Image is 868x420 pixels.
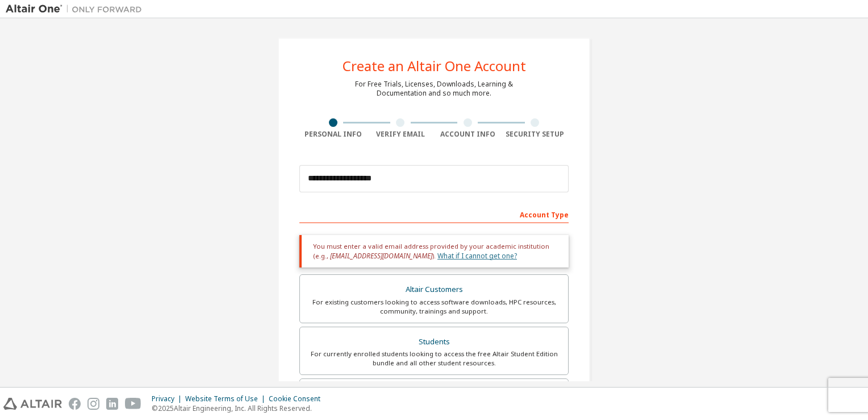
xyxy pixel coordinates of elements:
div: For Free Trials, Licenses, Downloads, Learning & Documentation and so much more. [355,80,513,98]
div: Privacy [152,394,185,403]
div: Security Setup [502,130,569,139]
div: Personal Info [299,130,367,139]
div: For existing customers looking to access software downloads, HPC resources, community, trainings ... [307,298,561,316]
div: Cookie Consent [269,394,327,403]
img: altair_logo.svg [3,398,62,410]
div: Account Info [434,130,502,139]
div: Create an Altair One Account [343,59,526,73]
div: Website Terms of Use [185,394,269,403]
img: linkedin.svg [106,398,118,410]
a: What if I cannot get one? [437,251,517,261]
img: youtube.svg [125,398,141,410]
img: facebook.svg [69,398,81,410]
div: For currently enrolled students looking to access the free Altair Student Edition bundle and all ... [307,349,561,368]
div: Students [307,334,561,350]
p: © 2025 Altair Engineering, Inc. All Rights Reserved. [152,403,327,413]
div: You must enter a valid email address provided by your academic institution (e.g., ). [299,235,569,267]
div: Account Type [299,205,569,223]
span: [EMAIL_ADDRESS][DOMAIN_NAME] [330,251,432,261]
img: instagram.svg [87,398,99,410]
div: Altair Customers [307,282,561,298]
div: Verify Email [367,130,435,139]
img: Altair One [6,3,148,15]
